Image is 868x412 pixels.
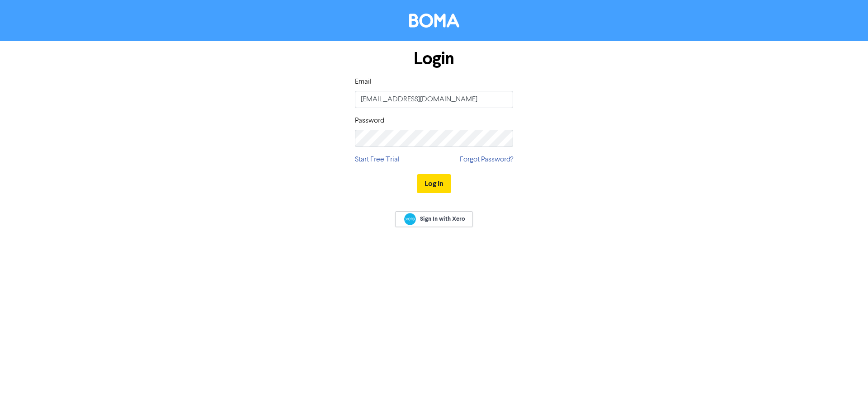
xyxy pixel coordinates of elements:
[355,154,400,165] a: Start Free Trial
[420,215,465,223] span: Sign In with Xero
[395,211,473,227] a: Sign In with Xero
[355,48,513,69] h1: Login
[417,174,451,193] button: Log In
[409,14,459,28] img: BOMA Logo
[404,213,416,225] img: Xero logo
[355,115,384,126] label: Password
[823,369,868,412] iframe: Chat Widget
[355,76,372,87] label: Email
[460,154,513,165] a: Forgot Password?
